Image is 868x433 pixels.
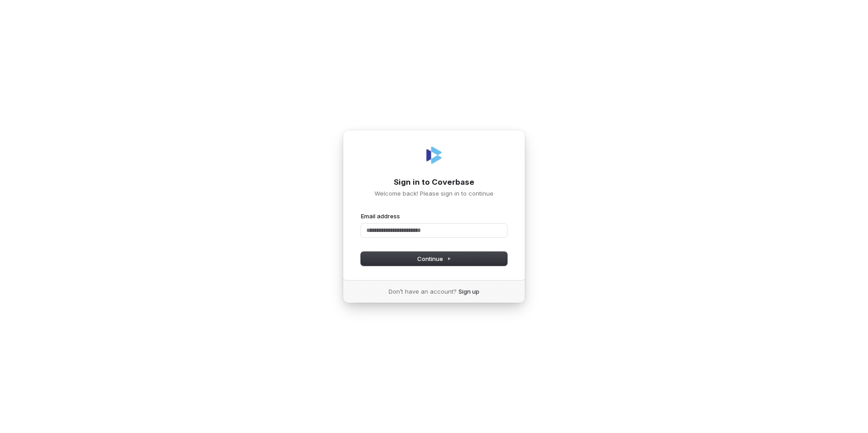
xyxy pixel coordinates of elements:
p: Welcome back! Please sign in to continue [361,189,507,197]
a: Sign up [459,287,479,295]
span: Continue [417,255,451,263]
span: Don’t have an account? [389,287,457,295]
img: Coverbase [423,144,445,166]
button: Continue [361,252,507,266]
label: Email address [361,212,400,220]
h1: Sign in to Coverbase [361,177,507,188]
